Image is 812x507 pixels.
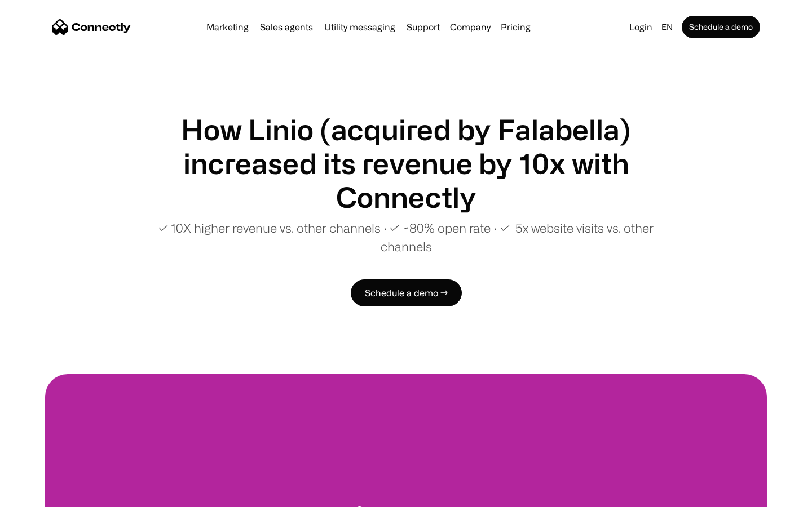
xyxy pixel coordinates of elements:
[320,23,400,32] a: Utility messaging
[450,19,491,35] div: Company
[351,279,462,306] a: Schedule a demo →
[682,16,760,38] a: Schedule a demo
[402,23,444,32] a: Support
[625,19,657,35] a: Login
[135,113,677,214] h1: How Linio (acquired by Falabella) increased its revenue by 10x with Connectly
[23,487,68,503] ul: Language list
[202,23,253,32] a: Marketing
[496,23,535,32] a: Pricing
[11,486,68,503] aside: Language selected: English
[135,219,677,256] p: ✓ 10X higher revenue vs. other channels ∙ ✓ ~80% open rate ∙ ✓ 5x website visits vs. other channels
[661,19,673,35] div: en
[255,23,317,32] a: Sales agents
